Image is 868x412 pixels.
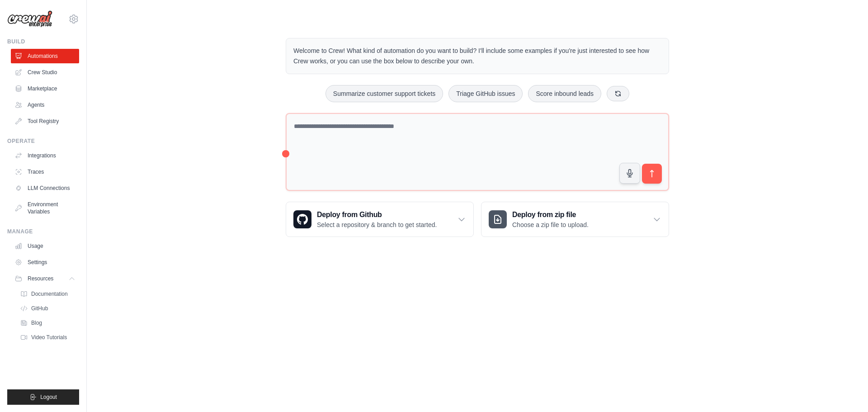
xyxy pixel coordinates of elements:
a: Integrations [11,148,79,163]
a: Tool Registry [11,114,79,128]
p: Welcome to Crew! What kind of automation do you want to build? I'll include some examples if you'... [293,46,661,66]
button: Summarize customer support tickets [325,85,443,102]
a: Automations [11,49,79,63]
span: Blog [31,319,42,327]
a: Usage [11,239,79,253]
a: Agents [11,98,79,112]
a: Blog [16,317,79,329]
h3: Deploy from Github [317,209,437,220]
a: Crew Studio [11,65,79,80]
button: Logout [7,389,79,405]
a: LLM Connections [11,181,79,195]
div: Operate [7,137,79,145]
span: GitHub [31,305,48,312]
img: Logo [7,10,52,28]
a: Environment Variables [11,197,79,219]
a: Video Tutorials [16,331,79,344]
p: Choose a zip file to upload. [512,220,589,229]
span: Resources [28,275,53,282]
span: Logout [40,393,57,401]
h3: Deploy from zip file [512,209,589,220]
button: Score inbound leads [528,85,601,102]
a: Documentation [16,288,79,300]
a: Marketplace [11,81,79,96]
button: Triage GitHub issues [448,85,523,102]
span: Video Tutorials [31,334,67,341]
div: Manage [7,228,79,235]
span: Documentation [31,290,68,298]
a: Traces [11,165,79,179]
button: Resources [11,271,79,286]
div: Build [7,38,79,45]
p: Select a repository & branch to get started. [317,220,437,229]
a: GitHub [16,302,79,315]
a: Settings [11,255,79,270]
